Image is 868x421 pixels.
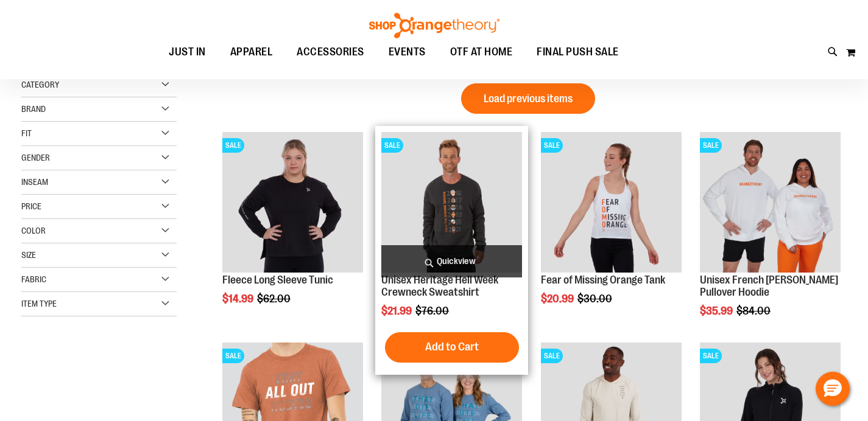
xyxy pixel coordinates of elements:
span: SALE [222,138,244,153]
a: Unisex Heritage Hell Week Crewneck Sweatshirt [381,274,498,298]
a: Fleece Long Sleeve Tunic [222,274,333,286]
a: OTF AT HOME [438,38,525,66]
a: JUST IN [157,38,218,66]
span: $62.00 [257,293,292,305]
div: product [535,126,688,336]
span: JUST IN [169,38,206,66]
img: Product image for Fleece Long Sleeve Tunic [222,132,363,273]
button: Add to Cart [385,332,519,363]
span: $20.99 [541,293,576,305]
a: EVENTS [376,38,438,66]
span: Fabric [21,274,46,284]
img: Shop Orangetheory [367,13,501,38]
span: Size [21,250,36,260]
span: $35.99 [700,305,735,317]
span: OTF AT HOME [450,38,513,66]
div: product [216,126,369,336]
img: Product image for Fear of Missing Orange Tank [541,132,682,273]
a: FINAL PUSH SALE [524,38,631,66]
a: Unisex French [PERSON_NAME] Pullover Hoodie [700,274,838,298]
img: Product image for Unisex French Terry Pullover Hoodie [700,132,841,273]
a: Product image for Fleece Long Sleeve TunicSALE [222,132,363,274]
span: ACCESSORIES [297,38,364,66]
span: Add to Cart [425,340,479,353]
a: ACCESSORIES [284,38,376,66]
span: Brand [21,104,46,114]
a: Fear of Missing Orange Tank [541,274,665,286]
span: Category [21,80,59,89]
span: Inseam [21,177,48,187]
a: APPAREL [218,38,285,66]
span: Color [21,226,46,235]
span: Load previous items [484,92,573,105]
button: Load previous items [461,83,595,114]
span: Fit [21,128,32,138]
span: $14.99 [222,293,255,305]
span: $84.00 [736,305,772,317]
img: Product image for Unisex Heritage Hell Week Crewneck Sweatshirt [381,132,522,273]
span: SALE [700,349,722,363]
span: $30.00 [577,293,614,305]
span: Price [21,201,41,211]
a: Product image for Unisex French Terry Pullover HoodieSALE [700,132,841,274]
span: FINAL PUSH SALE [537,38,619,66]
a: Product image for Fear of Missing Orange TankSALE [541,132,682,274]
span: Gender [21,153,50,162]
div: product [694,126,847,348]
span: $76.00 [415,305,451,317]
div: product [375,126,528,375]
span: SALE [222,349,244,363]
span: SALE [700,138,722,153]
span: APPAREL [230,38,273,66]
a: Product image for Unisex Heritage Hell Week Crewneck SweatshirtSALE [381,132,522,274]
button: Hello, have a question? Let’s chat. [816,372,850,406]
span: SALE [541,138,563,153]
span: EVENTS [389,38,426,66]
span: $21.99 [381,305,414,317]
a: Quickview [381,245,522,277]
span: SALE [381,138,403,153]
span: Item Type [21,299,57,308]
span: SALE [541,349,563,363]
